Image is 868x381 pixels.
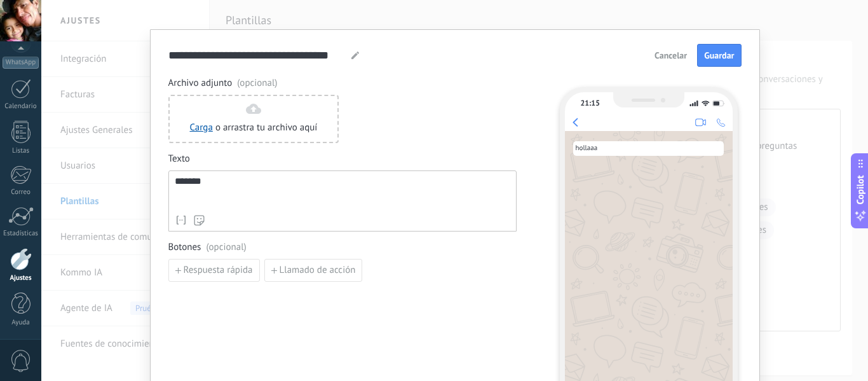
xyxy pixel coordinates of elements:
[184,266,253,275] span: Respuesta rápida
[649,46,693,65] button: Cancelar
[3,230,39,238] div: Estadísticas
[168,259,260,282] button: Respuesta rápida
[854,175,867,204] span: Copilot
[3,57,39,69] div: WhatsApp
[206,241,246,254] span: (opcional)
[3,147,39,155] div: Listas
[264,259,363,282] button: Llamado de acción
[704,51,734,60] span: Guardar
[280,266,356,275] span: Llamado de acción
[237,77,277,90] span: (opcional)
[581,99,600,108] div: 21:15
[697,44,741,67] button: Guardar
[168,153,517,165] span: Texto
[190,121,213,134] a: Carga
[3,102,39,111] div: Calendario
[168,77,517,90] span: Archivo adjunto
[654,51,687,60] span: Cancelar
[3,188,39,197] div: Correo
[3,274,39,282] div: Ajustes
[576,144,721,153] span: hollaaa
[3,319,39,327] div: Ayuda
[168,241,517,254] span: Botones
[215,121,318,134] span: o arrastra tu archivo aquí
